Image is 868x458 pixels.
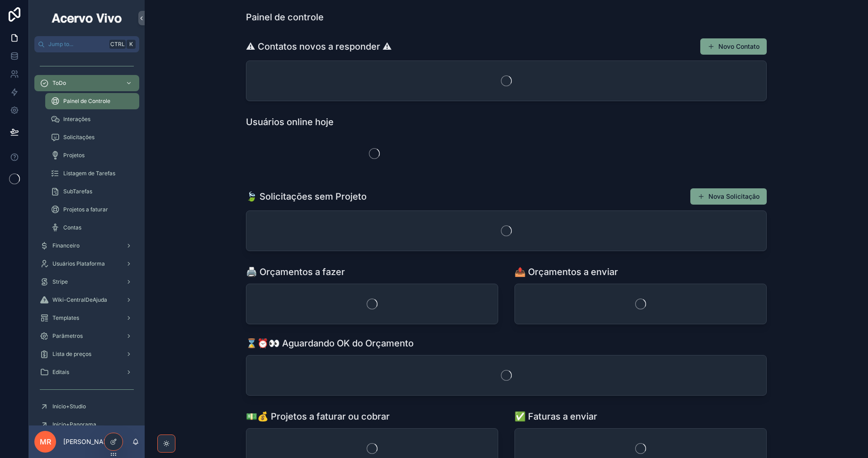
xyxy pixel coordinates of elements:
[246,266,345,278] h1: 🖨️ Orçamentos a fazer
[45,201,139,218] a: Projetos a faturar
[109,40,126,49] span: Ctrl
[52,351,91,358] span: Lista de preços
[34,256,139,272] a: Usuários Plataforma
[63,437,115,446] p: [PERSON_NAME]
[246,40,392,53] h1: ⚠ Contatos novos a responder ⚠
[52,296,107,304] span: Wiki-CentralDeAjuda
[127,41,135,48] span: K
[34,310,139,326] a: Templates
[246,337,414,350] h1: ⌛⏰👀 Aguardando OK do Orçamento
[52,369,69,376] span: Editais
[63,206,108,213] span: Projetos a faturar
[34,398,139,415] a: Início+Studio
[34,75,139,91] a: ToDo
[63,116,90,123] span: Interações
[34,328,139,344] a: Parâmetros
[45,220,139,236] a: Contas
[52,332,83,340] span: Parâmetros
[45,93,139,109] a: Painel de Controle
[690,188,767,205] button: Nova Solicitação
[34,36,139,52] button: Jump to...CtrlK
[29,52,145,425] div: scrollable content
[514,266,618,278] h1: 📤 Orçamentos a enviar
[45,129,139,145] a: Solicitações
[48,41,106,48] span: Jump to...
[246,11,324,23] h1: Painel de controle
[52,242,80,249] span: Financeiro
[34,416,139,433] a: Início+Panorama
[50,11,123,25] img: App logo
[700,38,767,55] button: Novo Contato
[52,260,105,267] span: Usuários Plataforma
[34,292,139,308] a: Wiki-CentralDeAjuda
[34,364,139,380] a: Editais
[45,111,139,127] a: Interações
[45,147,139,164] a: Projetos
[246,116,334,128] h1: Usuários online hoje
[52,403,86,410] span: Início+Studio
[246,410,390,423] h1: 💵💰 Projetos a faturar ou cobrar
[34,346,139,362] a: Lista de preços
[34,274,139,290] a: Stripe
[52,421,96,428] span: Início+Panorama
[63,98,110,105] span: Painel de Controle
[63,152,85,159] span: Projetos
[63,224,81,231] span: Contas
[45,165,139,182] a: Listagem de Tarefas
[63,188,92,195] span: SubTarefas
[246,190,367,203] h1: 🍃 Solicitações sem Projeto
[52,79,66,87] span: ToDo
[34,238,139,254] a: Financeiro
[52,278,68,285] span: Stripe
[63,134,94,141] span: Solicitações
[45,183,139,200] a: SubTarefas
[514,410,597,423] h1: ✅ Faturas a enviar
[63,170,115,177] span: Listagem de Tarefas
[40,436,51,447] span: MR
[52,314,79,322] span: Templates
